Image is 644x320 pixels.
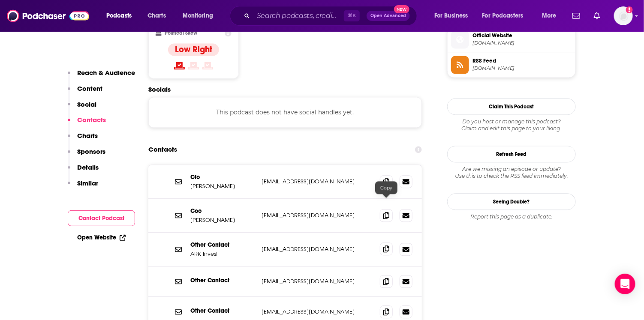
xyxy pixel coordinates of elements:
[68,69,135,84] button: Reach & Audience
[367,11,410,21] button: Open AdvancedNew
[472,57,572,65] span: RSS Feed
[472,32,572,39] span: Official Website
[477,9,536,23] button: open menu
[428,9,479,23] button: open menu
[100,9,143,23] button: open menu
[77,116,106,124] p: Contacts
[253,9,344,23] input: Search podcasts, credits, & more...
[177,9,224,23] button: open menu
[542,10,557,22] span: More
[68,100,96,116] button: Social
[375,181,397,194] div: Copy
[190,277,255,284] p: Other Contact
[626,6,633,13] svg: Add a profile image
[614,6,633,25] button: Show profile menu
[190,216,255,224] p: [PERSON_NAME]
[77,84,102,93] p: Content
[615,274,635,294] div: Open Intercom Messenger
[394,5,409,13] span: New
[451,56,572,74] a: RSS Feed[DOMAIN_NAME]
[190,307,255,314] p: Other Contact
[344,10,360,21] span: ⌘ K
[68,84,102,100] button: Content
[447,193,576,210] a: Seeing Double?
[262,308,373,315] p: [EMAIL_ADDRESS][DOMAIN_NAME]
[77,163,99,171] p: Details
[68,163,99,179] button: Details
[590,9,604,23] a: Show notifications dropdown
[447,213,576,220] div: Report this page as a duplicate.
[370,14,406,18] span: Open Advanced
[190,250,255,257] p: ARK Invest
[447,98,576,115] button: Claim This Podcast
[262,245,373,253] p: [EMAIL_ADDRESS][DOMAIN_NAME]
[472,65,572,72] span: feeds.blubrry.com
[68,147,105,163] button: Sponsors
[262,178,373,185] p: [EMAIL_ADDRESS][DOMAIN_NAME]
[148,97,422,128] div: This podcast does not have social handles yet.
[77,100,96,108] p: Social
[447,146,576,162] button: Refresh Feed
[451,30,572,48] a: Official Website[DOMAIN_NAME]
[447,118,576,125] span: Do you host or manage this podcast?
[77,147,105,156] p: Sponsors
[569,9,584,23] a: Show notifications dropdown
[536,9,567,23] button: open menu
[68,132,98,147] button: Charts
[147,10,166,22] span: Charts
[434,10,468,22] span: For Business
[262,212,373,219] p: [EMAIL_ADDRESS][DOMAIN_NAME]
[447,118,576,132] div: Claim and edit this page to your liking.
[238,6,425,26] div: Search podcasts, credits, & more...
[148,141,177,158] h2: Contacts
[77,69,135,77] p: Reach & Audience
[77,132,98,140] p: Charts
[68,179,98,195] button: Similar
[472,40,572,46] span: ark-invest.com
[614,6,633,25] img: User Profile
[148,85,422,93] h2: Socials
[165,30,198,36] h2: Political Skew
[68,116,106,132] button: Contacts
[190,207,255,215] p: Coo
[77,234,126,241] a: Open Website
[175,44,212,55] h4: Low Right
[190,241,255,248] p: Other Contact
[77,179,98,187] p: Similar
[190,173,255,181] p: Cfo
[262,278,373,285] p: [EMAIL_ADDRESS][DOMAIN_NAME]
[183,10,213,22] span: Monitoring
[482,10,524,22] span: For Podcasters
[106,10,132,22] span: Podcasts
[614,6,633,25] span: Logged in as lizziehan
[447,166,576,179] div: Are we missing an episode or update? Use this to check the RSS feed immediately.
[142,9,171,23] a: Charts
[7,8,89,24] img: Podchaser - Follow, Share and Rate Podcasts
[190,182,255,190] p: [PERSON_NAME]
[68,210,135,226] button: Contact Podcast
